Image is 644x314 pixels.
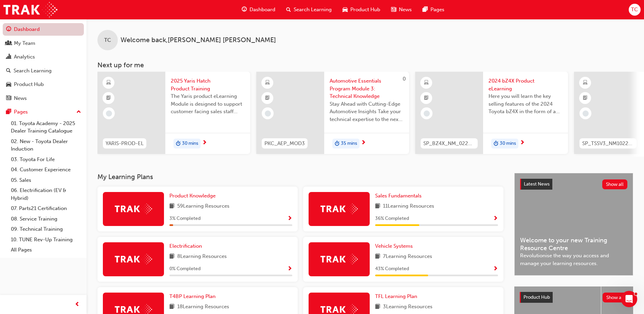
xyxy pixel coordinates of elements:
div: News [14,94,27,102]
a: 05. Sales [8,175,84,186]
span: 0 [403,76,406,82]
a: search-iconSearch Learning [281,3,337,17]
a: YARIS-PROD-EL2025 Yaris Hatch Product TrainingThe Yaris product eLearning Module is designed to s... [97,72,250,154]
a: 06. Electrification (EV & Hybrid) [8,185,84,203]
span: booktick-icon [106,94,111,103]
span: 30 mins [500,140,516,147]
span: 11 Learning Resources [383,202,434,211]
span: learningResourceType_ELEARNING-icon [265,78,270,87]
span: Product Hub [350,6,380,14]
span: book-icon [375,202,380,211]
img: Trak [115,254,152,264]
img: Trak [3,2,57,17]
span: Electrification [169,243,202,249]
span: 35 mins [341,140,357,147]
span: Show Progress [493,216,498,222]
a: My Team [3,37,84,50]
a: Sales Fundamentals [375,192,424,200]
span: news-icon [391,5,396,14]
a: Product Hub [3,78,84,91]
span: pages-icon [423,5,428,14]
button: Show Progress [287,214,292,223]
button: Show all [603,293,628,302]
span: prev-icon [75,300,80,309]
div: Pages [14,108,28,116]
span: 2024 bZ4X Product eLearning [489,77,563,92]
span: people-icon [6,40,11,47]
a: Electrification [169,242,205,250]
span: 2025 Yaris Hatch Product Training [171,77,245,92]
a: pages-iconPages [417,3,450,17]
span: 18 Learning Resources [177,303,229,311]
span: next-icon [520,140,525,146]
img: Trak [320,204,358,214]
span: learningRecordVerb_NONE-icon [583,110,589,117]
span: Product Knowledge [169,193,216,199]
span: car-icon [6,82,11,88]
a: Analytics [3,51,84,63]
a: 04. Customer Experience [8,164,84,175]
span: TC [631,6,638,14]
span: Pages [430,6,444,14]
a: guage-iconDashboard [236,3,281,17]
span: next-icon [361,140,366,146]
span: guage-icon [242,5,247,14]
span: book-icon [375,303,380,311]
span: 30 mins [182,140,198,147]
h3: My Learning Plans [97,173,503,181]
a: car-iconProduct Hub [337,3,386,17]
span: Stay Ahead with Cutting-Edge Automotive Insights Take your technical expertise to the next level ... [330,100,404,123]
a: Latest NewsShow allWelcome to your new Training Resource CentreRevolutionise the way you access a... [514,173,633,276]
a: Search Learning [3,65,84,77]
span: news-icon [6,95,11,102]
span: News [399,6,412,14]
span: search-icon [6,68,11,74]
span: 36 % Completed [375,215,409,223]
span: learningRecordVerb_NONE-icon [265,110,271,117]
button: TC [629,4,641,16]
span: booktick-icon [424,94,429,103]
span: booktick-icon [583,94,588,103]
span: T4BP Learning Plan [169,293,216,299]
a: News [3,92,84,105]
span: Welcome back , [PERSON_NAME] [PERSON_NAME] [121,36,276,44]
span: book-icon [169,252,174,261]
span: book-icon [169,202,174,211]
button: Pages [3,106,84,118]
span: Sales Fundamentals [375,193,422,199]
span: duration-icon [335,139,339,148]
h3: Next up for me [87,61,644,69]
a: news-iconNews [386,3,417,17]
span: Show Progress [287,216,292,222]
span: search-icon [286,5,291,14]
div: Analytics [14,53,35,61]
img: Trak [320,254,358,264]
span: book-icon [375,252,380,261]
span: 8 Learning Resources [177,252,227,261]
span: 7 Learning Resources [383,252,432,261]
span: car-icon [343,5,348,14]
span: learningResourceType_ELEARNING-icon [424,78,429,87]
button: Show Progress [493,214,498,223]
span: 0 % Completed [169,265,201,273]
span: SP_BZ4X_NM_0224_EL01 [423,140,475,147]
span: Here you will learn the key selling features of the 2024 Toyota bZ4X in the form of a virtual 6-p... [489,92,563,116]
span: up-icon [76,108,81,117]
span: Revolutionise the way you access and manage your learning resources. [520,252,627,267]
button: Show Progress [493,265,498,273]
span: booktick-icon [265,94,270,103]
span: Search Learning [294,6,332,14]
span: chart-icon [6,54,11,60]
button: Show Progress [287,265,292,273]
span: guage-icon [6,27,11,33]
a: 01. Toyota Academy - 2025 Dealer Training Catalogue [8,118,84,136]
a: 08. Service Training [8,214,84,224]
a: 03. Toyota For Life [8,154,84,165]
a: 07. Parts21 Certification [8,203,84,214]
span: Vehicle Systems [375,243,413,249]
span: PKC_AEP_MOD3 [264,140,305,147]
span: 59 Learning Resources [177,202,229,211]
a: 10. TUNE Rev-Up Training [8,234,84,245]
span: duration-icon [176,139,181,148]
